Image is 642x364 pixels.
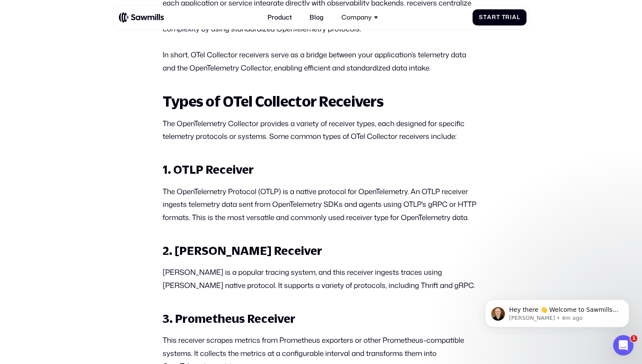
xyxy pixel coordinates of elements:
iframe: Intercom live chat [613,335,634,356]
strong: 2. [PERSON_NAME] Receiver [163,244,322,257]
p: In short, OTel Collector receivers serve as a bridge between your application’s telemetry data an... [163,48,480,74]
a: Blog [305,9,329,26]
div: Company [341,14,372,21]
a: Product [263,9,297,26]
a: StartTrial [473,9,527,26]
span: i [510,14,512,21]
p: The OpenTelemetry Collector provides a variety of receiver types, each designed for specific tele... [163,117,480,143]
strong: 1. OTLP Receiver [163,163,254,176]
span: r [492,14,496,21]
span: a [512,14,517,21]
strong: 3. Prometheus Receiver [163,312,296,325]
span: t [483,14,487,21]
span: 1 [631,335,637,342]
strong: Types of OTel Collector Receivers [163,93,383,110]
p: The OpenTelemetry Protocol (OTLP) is a native protocol for OpenTelemetry. An OTLP receiver ingest... [163,185,480,224]
span: l [517,14,520,21]
span: a [487,14,492,21]
span: r [505,14,510,21]
span: S [479,14,483,21]
p: [PERSON_NAME] is a popular tracing system, and this receiver ingests traces using [PERSON_NAME] n... [163,265,480,291]
span: T [502,14,506,21]
iframe: Intercom notifications message [472,282,642,341]
span: t [496,14,500,21]
div: Company [337,9,383,26]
